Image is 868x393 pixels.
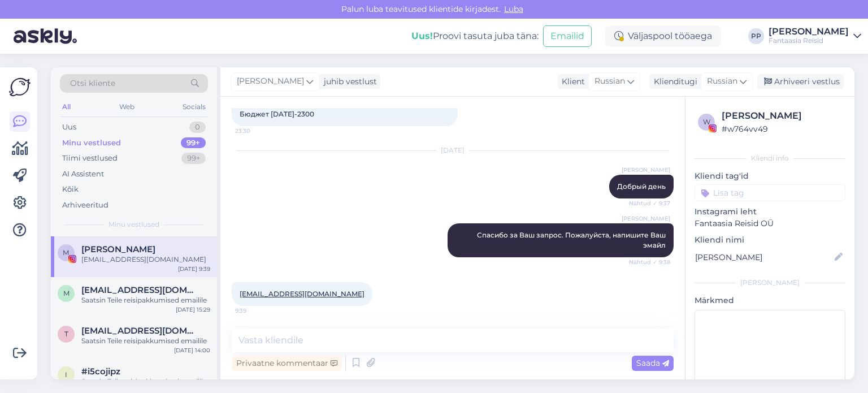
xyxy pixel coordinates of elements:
span: Russian [594,75,625,88]
span: #i5cojipz [81,366,120,377]
span: Добрый день [617,182,666,191]
b: Uus! [411,31,433,41]
p: Kliendi tag'id [695,170,845,182]
div: Tiimi vestlused [62,153,118,164]
a: [EMAIL_ADDRESS][DOMAIN_NAME] [240,290,364,298]
div: All [60,100,73,114]
p: Märkmed [695,295,845,306]
div: Web [117,100,137,114]
span: [PERSON_NAME] [622,166,670,174]
div: Klient [557,76,585,88]
span: teettoming@gmail.com [81,326,199,336]
span: Мара Маришка [81,244,155,254]
div: Kõik [62,184,79,195]
div: AI Assistent [62,169,104,180]
div: Privaatne kommentaar [232,356,342,371]
p: Fantaasia Reisid OÜ [695,218,845,230]
input: Lisa nimi [695,251,832,264]
div: juhib vestlust [319,76,377,88]
span: Minu vestlused [108,219,159,230]
div: [PERSON_NAME] [722,109,842,123]
span: Спасибо за Ваш запрос. Пожалуйста, напишите Ваш эмайл [477,231,667,249]
div: 0 [189,122,206,133]
span: w [703,118,710,126]
span: Saada [636,358,669,368]
div: Arhiveeritud [62,200,108,211]
div: [DATE] 9:39 [178,265,210,273]
div: Väljaspool tööaega [605,26,721,46]
input: Lisa tag [695,184,845,201]
div: Minu vestlused [62,137,121,149]
span: М [63,248,70,257]
span: [PERSON_NAME] [237,75,304,88]
div: Saatsin Teile reisipakkumised emailile [81,377,210,387]
div: [DATE] 14:00 [174,346,210,355]
span: 23:30 [235,127,277,135]
div: 99+ [181,137,206,149]
div: Klienditugi [649,76,697,88]
span: Russian [707,75,737,88]
div: Arhiveeri vestlus [757,74,844,89]
div: Kliendi info [695,153,845,163]
span: Luba [501,4,527,14]
img: Askly Logo [9,76,31,98]
div: PP [748,28,764,44]
span: [PERSON_NAME] [622,214,670,223]
div: [DATE] [232,145,674,156]
div: [EMAIL_ADDRESS][DOMAIN_NAME] [81,254,210,265]
p: Kliendi nimi [695,234,845,246]
span: t [64,330,68,338]
button: Emailid [543,25,592,47]
a: [PERSON_NAME]Fantaasia Reisid [769,27,861,45]
div: 99+ [181,153,206,164]
div: [PERSON_NAME] [695,278,845,288]
div: [DATE] 15:29 [176,305,210,314]
div: [PERSON_NAME] [769,27,849,36]
span: Nähtud ✓ 9:37 [628,199,670,208]
p: Instagrami leht [695,206,845,218]
span: Otsi kliente [70,77,115,89]
span: m [63,289,70,297]
div: # w764vv49 [722,123,842,135]
div: Saatsin Teile reisipakkumised emailile [81,336,210,346]
div: Fantaasia Reisid [769,36,849,45]
div: Socials [180,100,208,114]
span: 9:39 [235,306,277,315]
div: Uus [62,122,76,133]
span: i [65,370,67,379]
div: Proovi tasuta juba täna: [411,29,539,43]
span: maltismari@gmail.com [81,285,199,295]
div: Saatsin Teile reisipakkumised emailile [81,295,210,305]
span: Nähtud ✓ 9:38 [628,258,670,266]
